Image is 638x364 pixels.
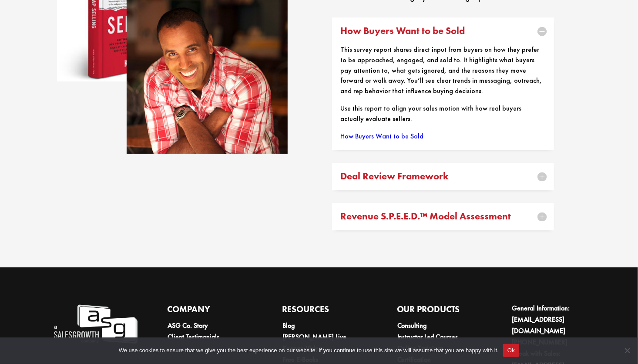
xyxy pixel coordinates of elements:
a: Blog [282,321,295,330]
a: Instructor Led Courses [397,332,458,341]
h5: Revenue S.P.E.E.D.™ Model Assessment [341,212,545,221]
h5: How Buyers Want to be Sold [341,26,545,36]
a: [PERSON_NAME] Live [282,332,346,341]
a: Consulting [397,321,427,330]
h4: Resources [282,303,367,320]
h4: Our Products [397,303,482,320]
a: ASG Co. Story [168,321,208,330]
li: General Information: [512,303,597,337]
span: No [623,346,631,355]
h5: Deal Review Framework [341,172,545,181]
a: How Buyers Want to be Sold [341,131,424,141]
img: A Sales Growth Company [53,303,138,346]
button: Ok [503,344,519,357]
span: We use cookies to ensure that we give you the best experience on our website. If you continue to ... [119,346,499,355]
p: This survey report shares direct input from buyers on how they prefer to be approached, engaged, ... [341,44,545,103]
h4: Company [167,303,252,320]
p: Use this report to align your sales motion with how real buyers actually evaluate sellers. [341,103,545,131]
a: [EMAIL_ADDRESS][DOMAIN_NAME] [512,315,566,335]
a: Client Testimonials [168,332,219,341]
